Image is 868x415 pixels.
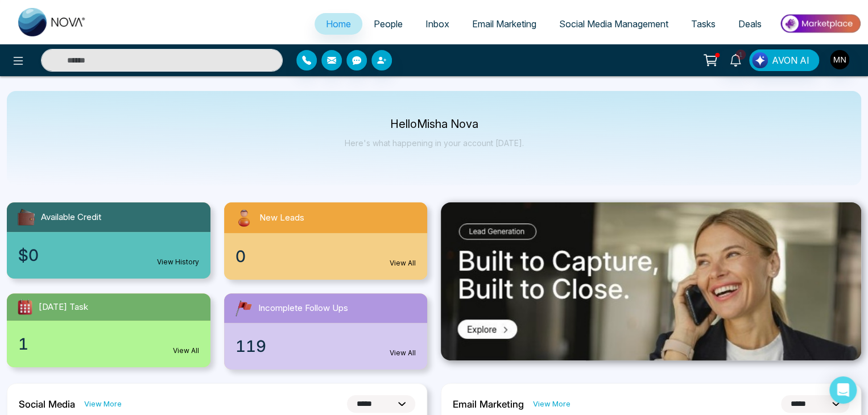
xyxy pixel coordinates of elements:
[173,346,199,356] a: View All
[680,13,727,35] a: Tasks
[233,207,255,229] img: newLeads.svg
[752,52,768,68] img: Lead Flow
[691,18,716,30] span: Tasks
[326,18,351,30] span: Home
[345,119,524,129] p: Hello Misha Nova
[548,13,680,35] a: Social Media Management
[830,50,849,69] img: User Avatar
[362,13,414,35] a: People
[19,399,75,410] h2: Social Media
[461,13,548,35] a: Email Marketing
[39,301,88,314] span: [DATE] Task
[217,202,435,280] a: New Leads0View All
[749,49,819,71] button: AVON AI
[559,18,668,30] span: Social Media Management
[315,13,362,35] a: Home
[374,18,403,30] span: People
[258,302,348,315] span: Incomplete Follow Ups
[425,18,449,30] span: Inbox
[18,332,28,356] span: 1
[772,53,809,67] span: AVON AI
[472,18,536,30] span: Email Marketing
[259,211,304,225] span: New Leads
[727,13,773,35] a: Deals
[16,207,36,227] img: availableCredit.svg
[84,399,122,409] a: View More
[533,399,571,409] a: View More
[41,211,101,224] span: Available Credit
[441,202,861,360] img: .
[735,49,746,60] span: 1
[235,244,246,268] span: 0
[157,257,199,267] a: View History
[390,258,416,268] a: View All
[738,18,762,30] span: Deals
[829,376,857,404] div: Open Intercom Messenger
[345,138,524,148] p: Here's what happening in your account [DATE].
[217,293,435,370] a: Incomplete Follow Ups119View All
[722,49,749,69] a: 1
[16,298,34,316] img: todayTask.svg
[779,11,861,36] img: Market-place.gif
[414,13,461,35] a: Inbox
[18,243,39,267] span: $0
[235,334,266,358] span: 119
[233,298,254,318] img: followUps.svg
[453,399,524,410] h2: Email Marketing
[18,8,86,36] img: Nova CRM Logo
[390,348,416,358] a: View All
